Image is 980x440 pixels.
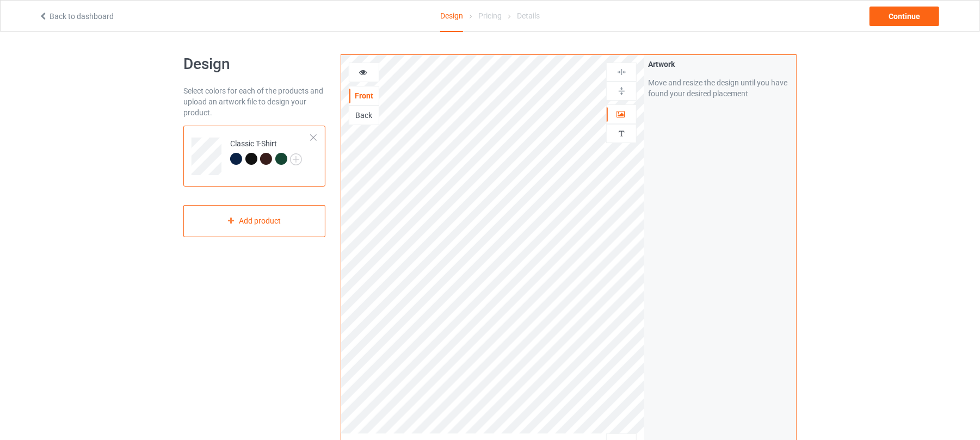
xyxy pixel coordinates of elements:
[648,77,792,99] div: Move and resize the design until you have found your desired placement
[183,85,325,118] div: Select colors for each of the products and upload an artwork file to design your product.
[349,110,379,121] div: Back
[870,7,939,26] div: Continue
[349,90,379,101] div: Front
[617,128,627,139] img: svg%3E%0A
[230,138,302,164] div: Classic T-Shirt
[183,54,325,74] h1: Design
[183,126,325,187] div: Classic T-Shirt
[648,59,792,70] div: Artwork
[440,1,463,32] div: Design
[183,205,325,237] div: Add product
[290,153,302,165] img: svg+xml;base64,PD94bWwgdmVyc2lvbj0iMS4wIiBlbmNvZGluZz0iVVRGLTgiPz4KPHN2ZyB3aWR0aD0iMjJweCIgaGVpZ2...
[517,1,540,31] div: Details
[617,67,627,77] img: svg%3E%0A
[617,86,627,96] img: svg%3E%0A
[478,1,502,31] div: Pricing
[39,12,114,21] a: Back to dashboard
